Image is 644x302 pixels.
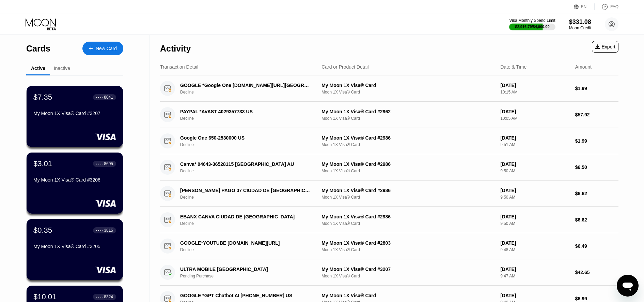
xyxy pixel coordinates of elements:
[180,240,311,246] div: GOOGLE*YOUTUBE [DOMAIN_NAME][URL]
[500,274,570,278] div: 9:47 AM
[321,135,495,141] div: My Moon 1X Visa® Card #2986
[33,93,52,102] div: $7.35
[575,64,592,70] div: Amount
[575,296,618,301] div: $6.99
[592,41,618,53] div: Export
[575,217,618,222] div: $6.62
[500,90,570,95] div: 10:15 AM
[321,142,495,147] div: Moon 1X Visa® Card
[321,247,495,252] div: Moon 1X Visa® Card
[180,109,311,114] div: PAYPAL *AVAST 4029357733 US
[180,247,320,252] div: Decline
[321,221,495,226] div: Moon 1X Visa® Card
[160,64,198,70] div: Transaction Detail
[31,66,45,71] div: Active
[96,96,103,98] div: ● ● ● ●
[104,161,113,166] div: 8695
[500,83,570,88] div: [DATE]
[569,18,591,26] div: $331.08
[500,240,570,246] div: [DATE]
[575,243,618,249] div: $6.49
[500,214,570,219] div: [DATE]
[500,142,570,147] div: 9:51 AM
[180,161,311,167] div: Canva* 04643-36528115 [GEOGRAPHIC_DATA] AU
[104,228,113,233] div: 3815
[321,109,495,114] div: My Moon 1X Visa® Card #2962
[500,267,570,272] div: [DATE]
[180,214,311,219] div: EBANX CANVA CIUDAD DE [GEOGRAPHIC_DATA]
[595,3,618,10] div: FAQ
[575,86,618,91] div: $1.99
[575,138,618,144] div: $1.99
[96,229,103,231] div: ● ● ● ●
[26,44,50,54] div: Cards
[104,95,113,100] div: 8041
[82,42,123,55] div: New Card
[321,214,495,219] div: My Moon 1X Visa® Card #2986
[160,154,618,181] div: Canva* 04643-36528115 [GEOGRAPHIC_DATA] AUDeclineMy Moon 1X Visa® Card #2986Moon 1X Visa® Card[DA...
[33,226,52,235] div: $0.35
[500,169,570,173] div: 9:50 AM
[500,161,570,167] div: [DATE]
[321,161,495,167] div: My Moon 1X Visa® Card #2986
[180,116,320,121] div: Decline
[515,25,550,29] div: $2,916.79 / $4,000.00
[180,142,320,147] div: Decline
[160,259,618,286] div: ULTRA MOBILE [GEOGRAPHIC_DATA]Pending PurchaseMy Moon 1X Visa® Card #3207Moon 1X Visa® Card[DATE]...
[27,219,123,280] div: $0.35● ● ● ●3815My Moon 1X Visa® Card #3205
[569,26,591,30] div: Moon Credit
[321,64,369,70] div: Card or Product Detail
[575,164,618,170] div: $6.50
[180,293,311,298] div: GOOGLE *GPT Chatbot AI [PHONE_NUMBER] US
[617,275,639,297] iframe: Button to launch messaging window
[180,274,320,278] div: Pending Purchase
[180,221,320,226] div: Decline
[160,75,618,102] div: GOOGLE *Google One [DOMAIN_NAME][URL][GEOGRAPHIC_DATA]DeclineMy Moon 1X Visa® CardMoon 1X Visa® C...
[27,153,123,214] div: $3.01● ● ● ●8695My Moon 1X Visa® Card #3206
[160,102,618,128] div: PAYPAL *AVAST 4029357733 USDeclineMy Moon 1X Visa® Card #2962Moon 1X Visa® Card[DATE]10:05 AM$57.92
[33,159,52,168] div: $3.01
[581,4,587,9] div: EN
[33,244,116,249] div: My Moon 1X Visa® Card #3205
[180,83,311,88] div: GOOGLE *Google One [DOMAIN_NAME][URL][GEOGRAPHIC_DATA]
[54,66,70,71] div: Inactive
[321,267,495,272] div: My Moon 1X Visa® Card #3207
[321,83,495,88] div: My Moon 1X Visa® Card
[180,267,311,272] div: ULTRA MOBILE [GEOGRAPHIC_DATA]
[160,181,618,207] div: [PERSON_NAME] PAGO 07 CIUDAD DE [GEOGRAPHIC_DATA]DeclineMy Moon 1X Visa® Card #2986Moon 1X Visa® ...
[104,294,113,299] div: 8324
[321,169,495,173] div: Moon 1X Visa® Card
[180,169,320,173] div: Decline
[569,18,591,30] div: $331.08Moon Credit
[321,240,495,246] div: My Moon 1X Visa® Card #2803
[180,90,320,95] div: Decline
[33,177,116,183] div: My Moon 1X Visa® Card #3206
[500,247,570,252] div: 9:48 AM
[321,188,495,193] div: My Moon 1X Visa® Card #2986
[96,296,103,298] div: ● ● ● ●
[509,18,555,30] div: Visa Monthly Spend Limit$2,916.79/$4,000.00
[321,90,495,95] div: Moon 1X Visa® Card
[160,44,191,54] div: Activity
[160,128,618,154] div: Google One 650-2530000 USDeclineMy Moon 1X Visa® Card #2986Moon 1X Visa® Card[DATE]9:51 AM$1.99
[500,64,527,70] div: Date & Time
[160,207,618,233] div: EBANX CANVA CIUDAD DE [GEOGRAPHIC_DATA]DeclineMy Moon 1X Visa® Card #2986Moon 1X Visa® Card[DATE]...
[575,270,618,275] div: $42.65
[509,18,555,23] div: Visa Monthly Spend Limit
[180,195,320,200] div: Decline
[321,293,495,298] div: My Moon 1X Visa® Card
[575,112,618,117] div: $57.92
[500,116,570,121] div: 10:05 AM
[180,188,311,193] div: [PERSON_NAME] PAGO 07 CIUDAD DE [GEOGRAPHIC_DATA]
[33,292,56,301] div: $10.01
[96,163,103,165] div: ● ● ● ●
[595,44,615,49] div: Export
[96,46,117,52] div: New Card
[500,188,570,193] div: [DATE]
[180,135,311,141] div: Google One 650-2530000 US
[27,86,123,147] div: $7.35● ● ● ●8041My Moon 1X Visa® Card #3207
[574,3,595,10] div: EN
[500,221,570,226] div: 9:50 AM
[160,233,618,259] div: GOOGLE*YOUTUBE [DOMAIN_NAME][URL]DeclineMy Moon 1X Visa® Card #2803Moon 1X Visa® Card[DATE]9:48 A...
